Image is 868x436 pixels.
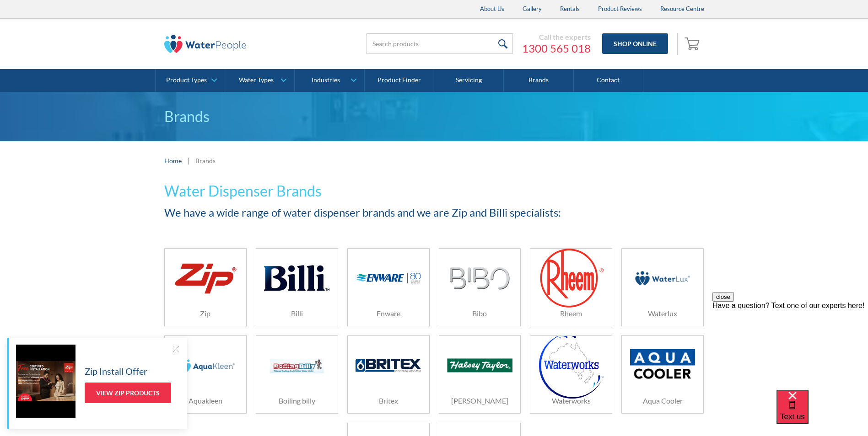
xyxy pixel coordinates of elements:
[186,155,191,166] div: |
[165,308,246,319] h6: Zip
[776,390,868,436] iframe: podium webchat widget bubble
[356,359,421,372] img: Britex
[85,364,147,378] h5: Zip Install Offer
[439,395,521,406] h6: [PERSON_NAME]
[439,335,521,414] a: Halsey Taylor[PERSON_NAME]
[504,69,573,92] a: Brands
[165,395,246,406] h6: Aquakleen
[574,69,643,92] a: Contact
[367,33,513,54] input: Search products
[530,395,612,406] h6: Waterworks
[164,204,704,221] h2: We have a wide range of water dispenser brands and we are Zip and Billi specialists:
[225,69,294,92] a: Water Types
[256,308,338,319] h6: Billi
[347,248,430,326] a: EnwareEnware
[447,358,512,372] img: Halsey Taylor
[348,395,429,406] h6: Britex
[621,248,704,326] a: WaterluxWaterlux
[539,248,604,308] img: Rheem
[295,69,364,92] a: Industries
[712,292,868,402] iframe: podium webchat widget prompt
[365,69,434,92] a: Product Finder
[164,335,247,414] a: AquakleenAquakleen
[256,335,338,414] a: Boiling billyBoiling billy
[347,335,430,414] a: BritexBritex
[356,272,421,284] img: Enware
[164,35,247,53] img: The Water People
[312,76,340,84] div: Industries
[449,267,510,290] img: Bibo
[630,349,695,382] img: Aqua Cooler
[530,248,612,326] a: RheemRheem
[164,156,182,165] a: Home
[195,156,216,165] div: Brands
[685,36,702,51] img: shopping cart
[522,42,591,55] a: 1300 565 018
[682,33,704,55] a: Open empty cart
[622,395,703,406] h6: Aqua Cooler
[264,344,329,387] img: Boiling billy
[630,256,695,300] img: Waterlux
[530,335,612,414] a: WaterworksWaterworks
[16,345,75,418] img: Zip Install Offer
[85,383,171,403] a: View Zip Products
[439,308,521,319] h6: Bibo
[622,308,703,319] h6: Waterlux
[434,69,504,92] a: Servicing
[621,335,704,414] a: Aqua CoolerAqua Cooler
[439,248,521,326] a: BiboBibo
[173,259,238,298] img: Zip
[530,308,612,319] h6: Rheem
[166,76,207,84] div: Product Types
[522,32,591,42] div: Call the experts
[239,76,274,84] div: Water Types
[539,333,604,399] img: Waterworks
[156,69,225,92] a: Product Types
[256,248,338,326] a: BilliBilli
[164,248,247,326] a: ZipZip
[256,395,338,406] h6: Boiling billy
[173,344,238,387] img: Aquakleen
[264,256,329,300] img: Billi
[348,308,429,319] h6: Enware
[602,33,668,54] a: Shop Online
[164,180,704,202] h1: Water Dispenser Brands
[164,106,704,128] p: Brands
